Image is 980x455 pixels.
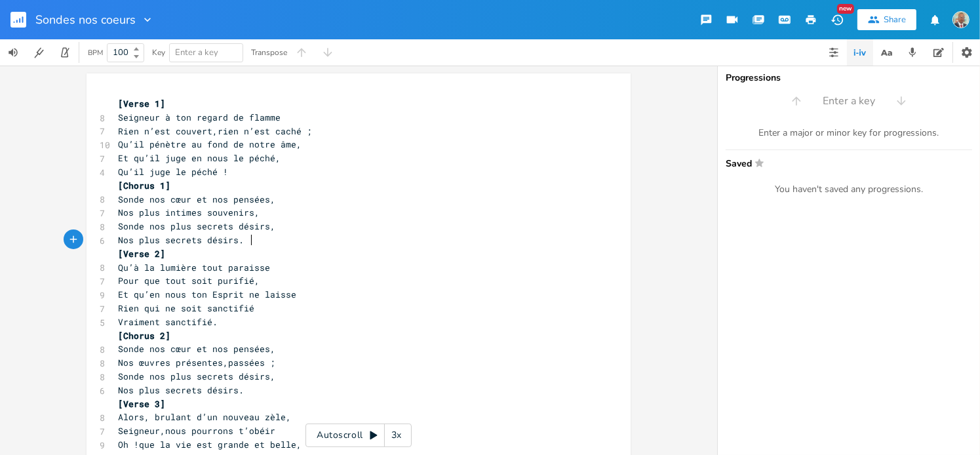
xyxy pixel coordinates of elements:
div: Progressions [726,73,972,83]
span: Et qu’il juge en nous le péché, [118,152,281,164]
span: Sonde nos cœur et nos pensées, [118,193,275,205]
div: New [837,4,854,14]
span: Nos plus secrets désirs. [118,384,244,396]
span: Seigneur,nous pourrons t’obéir [118,425,275,437]
div: You haven't saved any progressions. [726,184,972,195]
span: [Verse 2] [118,248,165,260]
span: Qu’il pénètre au fond de notre âme, [118,138,302,150]
span: Enter a key [823,94,875,109]
span: Nos œuvres présentes,passées ; [118,357,275,368]
div: Autoscroll [305,424,412,447]
span: Enter a key [175,47,218,58]
span: [Chorus 1] [118,180,170,191]
span: [Chorus 2] [118,330,170,342]
span: Saved [726,158,964,168]
img: NODJIBEYE CHERUBIN [952,11,970,28]
div: BPM [88,49,103,56]
span: Pour que tout soit purifié, [118,275,260,287]
div: Key [152,49,165,56]
span: Rien n’est couvert,rien n’est caché ; [118,125,312,137]
div: Enter a major or minor key for progressions. [726,127,972,139]
span: Sonde nos plus secrets désirs, [118,220,275,232]
span: Alors, brulant d’un nouveau zèle, [118,411,291,423]
span: Vraiment sanctifié. [118,316,218,328]
span: [Verse 1] [118,98,165,109]
button: New [824,8,850,31]
div: Transpose [251,49,287,56]
span: [Verse 3] [118,398,165,410]
span: Qu’il juge le péché ! [118,166,228,178]
span: Qu’à la lumière tout paraisse [118,262,270,273]
span: Nos plus secrets désirs. [118,234,244,246]
span: Seigneur à ton regard de flamme [118,111,281,123]
span: Sonde nos cœur et nos pensées, [118,343,275,355]
div: Share [884,14,906,26]
span: Oh !que la vie est grande et belle, [118,439,302,450]
span: Rien qui ne soit sanctifié [118,302,254,314]
span: Nos plus intimes souvenirs, [118,207,260,218]
span: Sondes nos coeurs [35,14,136,26]
div: 3x [385,424,408,447]
span: Sonde nos plus secrets désirs, [118,370,275,382]
button: Share [857,9,916,30]
span: Et qu’en nous ton Esprit ne laisse [118,288,296,300]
